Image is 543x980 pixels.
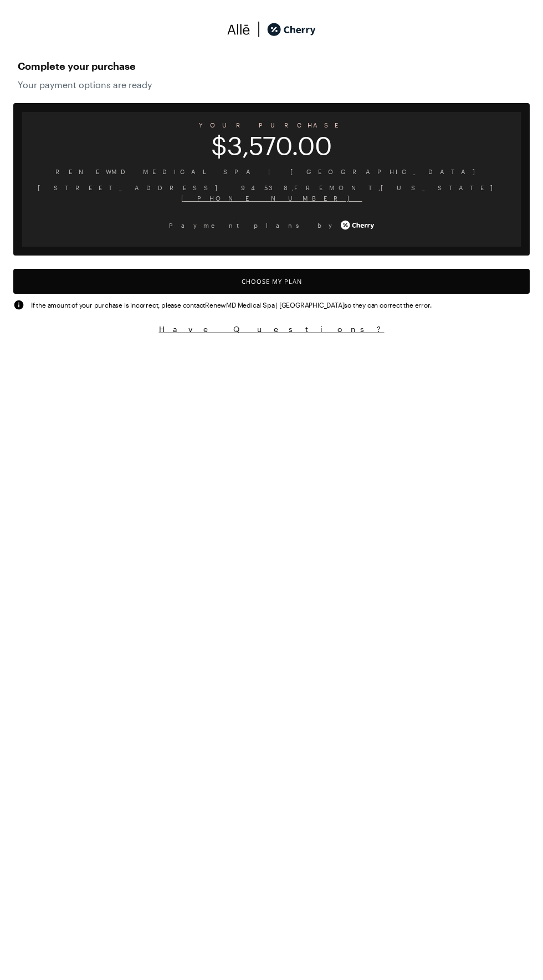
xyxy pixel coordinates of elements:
[31,300,431,310] span: If the amount of your purchase is incorrect, please contact RenewMD Medical Spa | [GEOGRAPHIC_DAT...
[267,21,316,38] img: cherry_black_logo-DrOE_MJI.svg
[169,220,339,231] span: Payment plans by
[31,193,512,203] span: [PHONE_NUMBER]
[22,118,521,132] span: YOUR PURCHASE
[227,21,250,38] img: svg%3e
[18,57,525,75] span: Complete your purchase
[13,324,530,334] button: Have Questions?
[13,299,24,310] img: svg%3e
[250,21,267,38] img: svg%3e
[341,217,374,233] img: cherry_white_logo-JPerc-yG.svg
[31,182,512,193] span: [STREET_ADDRESS] 94538 , FREMONT , [US_STATE]
[13,269,530,294] button: Choose My Plan
[22,138,521,153] span: $3,570.00
[31,166,512,177] span: RenewMD Medical Spa | [GEOGRAPHIC_DATA]
[18,79,525,90] span: Your payment options are ready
